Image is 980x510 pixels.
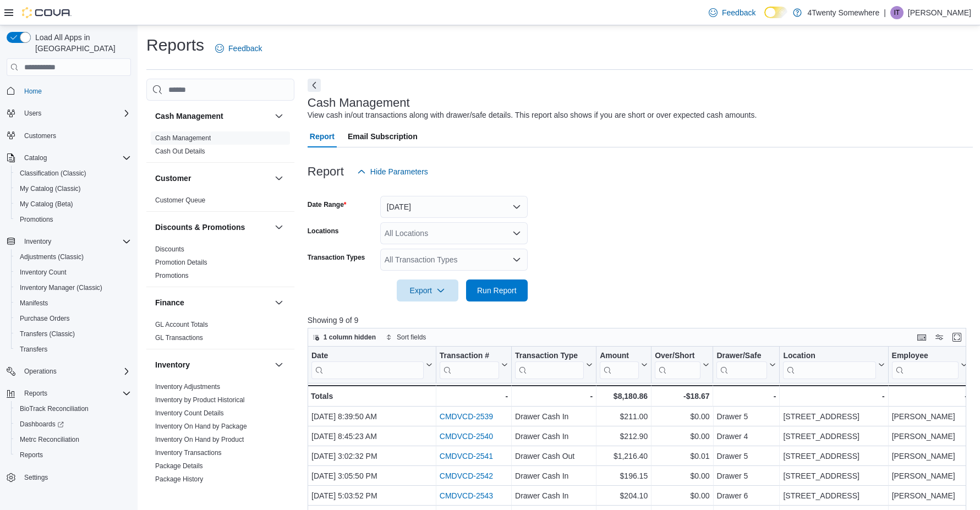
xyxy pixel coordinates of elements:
a: BioTrack Reconciliation [15,402,93,415]
span: Metrc Reconciliation [15,433,131,446]
button: Date [311,351,432,379]
a: My Catalog (Beta) [15,198,78,211]
span: Dashboards [15,418,131,431]
div: Transaction Type [515,351,584,361]
a: GL Account Totals [155,321,208,328]
div: -$18.67 [655,390,709,403]
span: Catalog [24,153,47,162]
a: Package Details [155,462,203,470]
span: Report [310,125,335,147]
span: Inventory [24,237,51,246]
span: Inventory Manager (Classic) [20,283,102,292]
button: Keyboard shortcuts [915,331,928,344]
span: BioTrack Reconciliation [20,404,89,413]
a: Classification (Classic) [15,167,91,180]
span: Manifests [20,299,48,308]
button: Metrc Reconciliation [11,432,135,447]
button: Inventory [272,358,286,371]
div: [STREET_ADDRESS] [783,430,884,443]
button: Export [397,279,458,301]
div: $0.01 [655,450,709,463]
div: Date [311,351,424,379]
a: Promotions [155,272,189,279]
span: Load All Apps in [GEOGRAPHIC_DATA] [31,32,131,54]
div: Location [783,351,875,361]
a: GL Transactions [155,334,203,342]
span: Run Report [477,285,517,296]
div: View cash in/out transactions along with drawer/safe details. This report also shows if you are s... [308,109,757,121]
button: Finance [272,296,286,309]
span: Promotion Details [155,258,207,267]
div: Transaction # URL [440,351,499,379]
button: Users [2,106,135,121]
button: Sort fields [381,331,430,344]
span: Inventory by Product Historical [155,396,245,404]
span: Transfers (Classic) [15,327,131,341]
span: Reports [20,451,43,459]
span: Inventory On Hand by Product [155,435,244,444]
button: Manifests [11,295,135,311]
button: Settings [2,469,135,485]
span: Metrc Reconciliation [20,435,79,444]
button: Inventory Count [11,265,135,280]
span: Inventory Count Details [155,409,224,418]
p: | [884,6,886,19]
a: Inventory Count Details [155,409,224,417]
span: BioTrack Reconciliation [15,402,131,415]
span: Classification (Classic) [20,169,86,178]
div: Customer [146,194,294,211]
a: Reports [15,448,47,462]
p: Showing 9 of 9 [308,315,973,326]
span: Cash Out Details [155,147,205,156]
span: Sort fields [397,333,426,342]
div: Cash Management [146,131,294,162]
div: [PERSON_NAME] [891,430,967,443]
div: Transaction # [440,351,499,361]
button: Finance [155,297,270,308]
button: Catalog [20,151,51,164]
a: CMDVCD-2543 [440,492,493,501]
div: - [515,390,593,403]
a: Package History [155,475,203,483]
div: [DATE] 3:02:32 PM [311,450,432,463]
button: Location [783,351,884,379]
span: My Catalog (Classic) [20,184,81,193]
div: [DATE] 8:39:50 AM [311,410,432,424]
span: Adjustments (Classic) [20,253,84,261]
div: $8,180.86 [600,390,648,403]
div: Drawer Cash In [515,410,593,424]
button: Open list of options [512,229,521,238]
div: Drawer/Safe [716,351,767,361]
button: Cash Management [155,111,270,122]
span: Promotions [15,213,131,226]
div: Isaac Turbarg [890,6,904,19]
a: Adjustments (Classic) [15,250,88,264]
button: Amount [600,351,648,379]
span: Cash Management [155,134,211,142]
a: Promotions [15,213,58,226]
div: [STREET_ADDRESS] [783,410,884,424]
a: Settings [20,471,52,484]
button: Adjustments (Classic) [11,249,135,265]
div: Totals [311,390,432,403]
button: BioTrack Reconciliation [11,401,135,416]
span: Discounts [155,245,184,254]
span: My Catalog (Beta) [15,198,131,211]
div: $0.00 [655,410,709,424]
button: Inventory [20,235,56,248]
button: Cash Management [272,109,286,123]
button: Open list of options [512,255,521,264]
button: Reports [11,447,135,463]
div: Drawer 6 [716,490,776,503]
span: Reports [24,389,47,398]
button: Inventory Manager (Classic) [11,280,135,295]
button: Employee [891,351,967,379]
div: Date [311,351,424,361]
button: Classification (Classic) [11,166,135,181]
button: Inventory [155,359,270,370]
div: $0.00 [655,430,709,443]
div: [DATE] 8:45:23 AM [311,430,432,443]
button: Hide Parameters [353,161,432,183]
div: - [440,390,508,403]
button: Catalog [2,150,135,166]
